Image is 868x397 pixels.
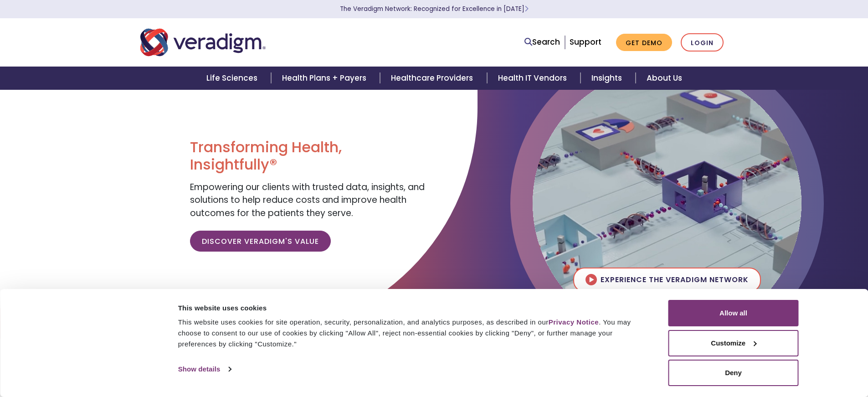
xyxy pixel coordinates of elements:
a: Get Demo [616,34,672,52]
a: Show details [178,362,231,376]
a: Insights [580,67,636,90]
a: Support [570,36,601,47]
span: Empowering our clients with trusted data, insights, and solutions to help reduce costs and improv... [190,181,425,219]
img: Veradigm logo [140,27,266,57]
a: Privacy Notice [549,318,599,326]
a: Login [681,33,724,52]
button: Allow all [668,300,799,326]
div: This website uses cookies [178,303,648,314]
span: Learn More [524,5,529,13]
div: This website uses cookies for site operation, security, personalization, and analytics purposes, ... [178,317,648,350]
a: Healthcare Providers [380,67,487,90]
a: The Veradigm Network: Recognized for Excellence in [DATE]Learn More [340,5,529,13]
button: Customize [668,330,799,356]
a: About Us [636,67,693,90]
h1: Transforming Health, Insightfully® [190,139,427,174]
a: Life Sciences [195,67,271,90]
a: Discover Veradigm's Value [190,231,331,252]
button: Deny [668,360,799,386]
a: Health Plans + Payers [271,67,380,90]
a: Search [524,36,560,48]
a: Health IT Vendors [487,67,580,90]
